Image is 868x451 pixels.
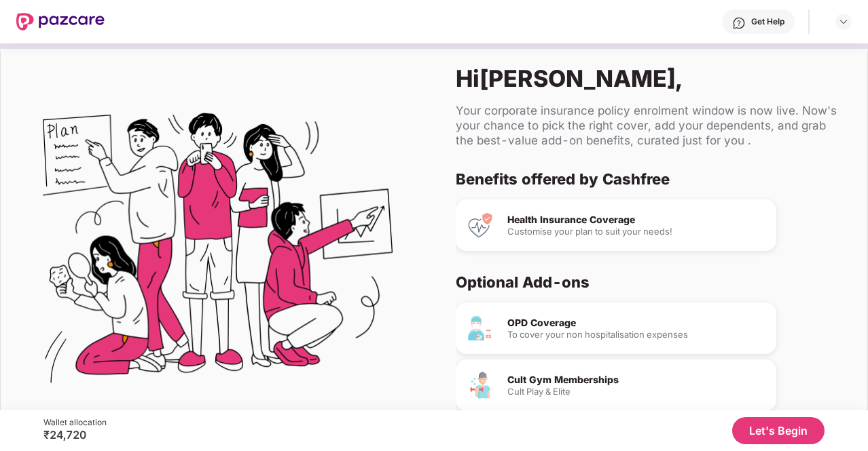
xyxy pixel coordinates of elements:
[467,212,494,239] img: Health Insurance Coverage
[43,78,393,427] img: Flex Benefits Illustration
[467,372,494,399] img: Cult Gym Memberships
[732,417,825,444] button: Let's Begin
[507,227,765,236] div: Customise your plan to suit your needs!
[751,16,784,27] div: Get Help
[456,170,835,189] div: Benefits offered by Cashfree
[467,315,494,342] img: OPD Coverage
[16,13,105,31] img: New Pazcare Logo
[456,103,846,148] div: Your corporate insurance policy enrolment window is now live. Now's your chance to pick the right...
[507,330,765,339] div: To cover your non hospitalisation expenses
[456,273,835,292] div: Optional Add-ons
[838,16,849,27] img: svg+xml;base64,PHN2ZyBpZD0iRHJvcGRvd24tMzJ4MzIiIHhtbG5zPSJodHRwOi8vd3d3LnczLm9yZy8yMDAwL3N2ZyIgd2...
[507,387,765,396] div: Cult Play & Elite
[732,16,746,30] img: svg+xml;base64,PHN2ZyBpZD0iSGVscC0zMngzMiIgeG1sbnM9Imh0dHA6Ly93d3cudzMub3JnLzIwMDAvc3ZnIiB3aWR0aD...
[507,375,765,385] div: Cult Gym Memberships
[456,64,846,92] div: Hi [PERSON_NAME] ,
[507,318,765,328] div: OPD Coverage
[43,428,107,442] div: ₹24,720
[507,215,765,224] div: Health Insurance Coverage
[43,417,107,428] div: Wallet allocation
